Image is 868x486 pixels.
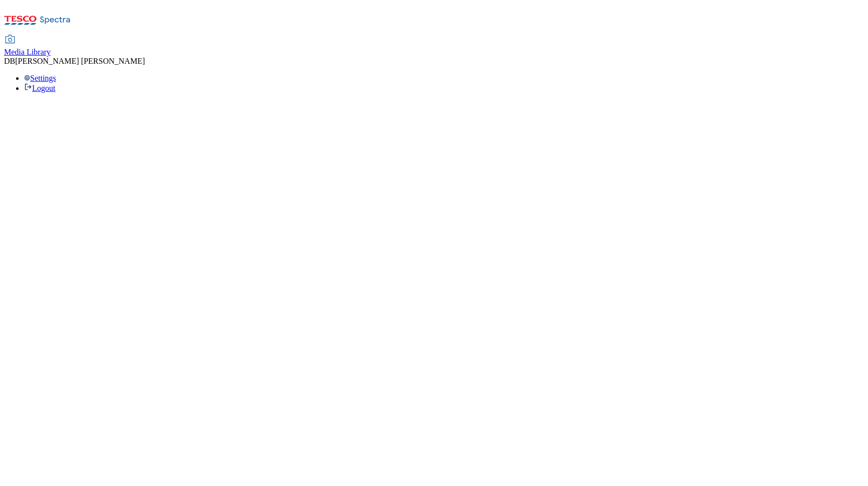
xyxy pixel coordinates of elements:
span: DB [4,57,15,65]
span: Media Library [4,48,51,56]
a: Media Library [4,36,51,57]
span: [PERSON_NAME] [PERSON_NAME] [15,57,145,65]
a: Settings [24,74,56,82]
a: Logout [24,84,55,92]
